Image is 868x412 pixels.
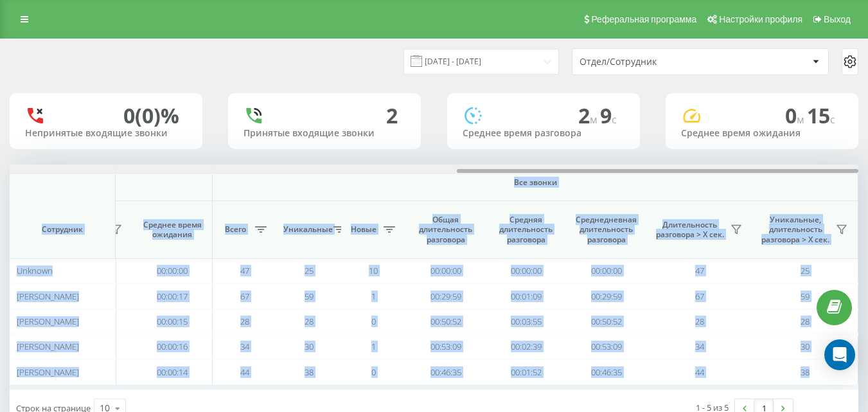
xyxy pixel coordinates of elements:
span: 34 [695,341,704,352]
span: 1 [371,341,376,352]
span: 9 [600,102,617,129]
span: Уникальные, длительность разговора > Х сек. [759,215,832,245]
td: 00:29:59 [566,283,646,309]
span: 34 [240,341,249,352]
div: Среднее время ожидания [681,128,843,139]
div: 2 [386,103,398,128]
span: Выход [824,14,851,24]
span: 47 [695,265,704,276]
td: 00:00:14 [132,359,213,384]
span: 47 [240,265,249,276]
td: 00:46:35 [566,359,646,384]
td: 00:53:09 [566,334,646,359]
td: 00:00:00 [132,258,213,283]
span: 28 [801,316,810,327]
div: Open Intercom Messenger [824,339,855,370]
span: Среднее время ожидания [142,220,202,240]
span: 38 [305,366,314,378]
span: 1 [371,291,376,302]
span: Реферальная программа [591,14,696,24]
span: 25 [305,265,314,276]
span: м [797,112,807,127]
span: Новые [348,224,380,235]
td: 00:00:00 [405,258,486,283]
td: 00:00:15 [132,309,213,334]
td: 00:46:35 [405,359,486,384]
td: 00:29:59 [405,283,486,309]
span: 0 [371,316,376,327]
div: 0 (0)% [123,103,179,128]
td: 00:00:00 [486,258,566,283]
span: [PERSON_NAME] [17,291,79,302]
td: 00:50:52 [566,309,646,334]
span: 0 [785,102,807,129]
span: Длительность разговора > Х сек. [653,220,727,240]
span: [PERSON_NAME] [17,316,79,327]
span: 15 [807,102,835,129]
span: Среднедневная длительность разговора [576,215,637,245]
div: Непринятые входящие звонки [25,128,187,139]
span: Всего [219,224,251,235]
span: 59 [801,291,810,302]
span: Средняя длительность разговора [495,215,556,245]
td: 00:00:17 [132,283,213,309]
span: 2 [578,102,600,129]
span: Unknown [17,265,53,276]
td: 00:50:52 [405,309,486,334]
span: Общая длительность разговора [415,215,476,245]
span: 30 [801,341,810,352]
span: 67 [695,291,704,302]
span: 44 [695,366,704,378]
span: Настройки профиля [719,14,802,24]
span: 28 [240,316,249,327]
td: 00:01:09 [486,283,566,309]
div: Отдел/Сотрудник [580,57,733,67]
div: Среднее время разговора [463,128,624,139]
span: 25 [801,265,810,276]
span: 38 [801,366,810,378]
span: Все звонки [251,177,820,188]
span: 28 [305,316,314,327]
div: Принятые входящие звонки [244,128,405,139]
span: 44 [240,366,249,378]
span: 0 [371,366,376,378]
span: 30 [305,341,314,352]
td: 00:03:55 [486,309,566,334]
span: 59 [305,291,314,302]
span: Уникальные [283,224,330,235]
td: 00:53:09 [405,334,486,359]
span: c [830,112,835,127]
span: 10 [369,265,378,276]
span: c [612,112,617,127]
span: м [590,112,600,127]
td: 00:00:16 [132,334,213,359]
span: [PERSON_NAME] [17,366,79,378]
span: [PERSON_NAME] [17,341,79,352]
span: 28 [695,316,704,327]
span: 67 [240,291,249,302]
td: 00:01:52 [486,359,566,384]
td: 00:00:00 [566,258,646,283]
td: 00:02:39 [486,334,566,359]
span: Сотрудник [21,224,104,235]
